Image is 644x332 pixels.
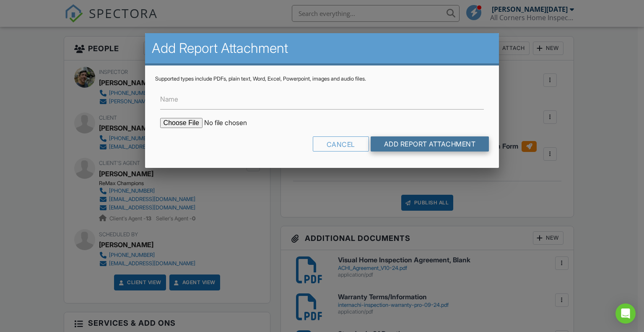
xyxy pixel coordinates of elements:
input: Add Report Attachment [371,136,489,152]
h2: Add Report Attachment [152,40,493,57]
label: Name [160,94,178,104]
div: Cancel [313,136,369,152]
div: Open Intercom Messenger [615,303,636,324]
div: Supported types include PDFs, plain text, Word, Excel, Powerpoint, images and audio files. [155,76,489,82]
